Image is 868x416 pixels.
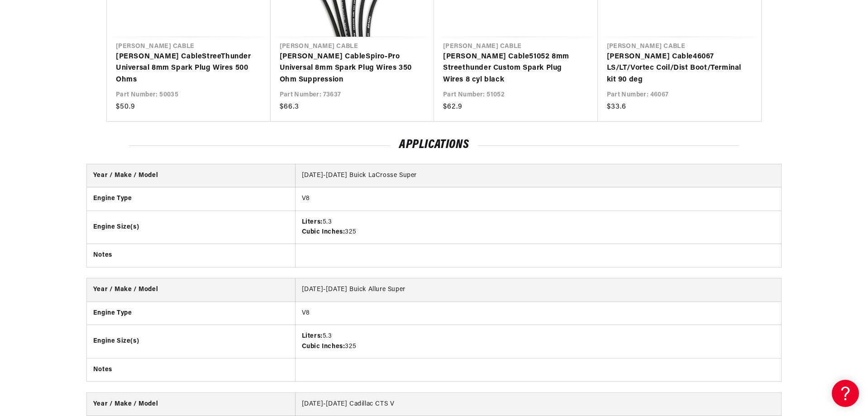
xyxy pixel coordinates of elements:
[295,187,781,210] td: V8
[302,343,345,350] strong: Cubic Inches:
[280,51,416,86] a: [PERSON_NAME] CableSpiro-Pro Universal 8mm Spark Plug Wires 350 Ohm Suppression
[295,301,781,325] td: V8
[607,51,744,86] a: [PERSON_NAME] Cable46067 LS/LT/Vortec Coil/Dist Boot/Terminal kit 90 deg
[295,278,781,301] td: [DATE]-[DATE] Buick Allure Super
[87,359,295,382] th: Notes
[295,325,781,359] td: 5.3 325
[302,219,323,225] strong: Liters:
[116,51,253,86] a: [PERSON_NAME] CableStreeThunder Universal 8mm Spark Plug Wires 500 Ohms
[87,278,295,301] th: Year / Make / Model
[295,393,781,416] td: [DATE]-[DATE] Cadillac CTS V
[87,210,295,244] th: Engine Size(s)
[87,393,295,416] th: Year / Make / Model
[87,164,295,187] th: Year / Make / Model
[87,301,295,325] th: Engine Type
[302,333,323,339] strong: Liters:
[87,187,295,210] th: Engine Type
[443,51,580,86] a: [PERSON_NAME] Cable51052 8mm Streethunder Custom Spark Plug Wires 8 cyl black
[295,210,781,244] td: 5.3 325
[87,325,295,359] th: Engine Size(s)
[87,244,295,267] th: Notes
[295,164,781,187] td: [DATE]-[DATE] Buick LaCrosse Super
[302,229,345,235] strong: Cubic Inches:
[129,140,739,151] h2: Applications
